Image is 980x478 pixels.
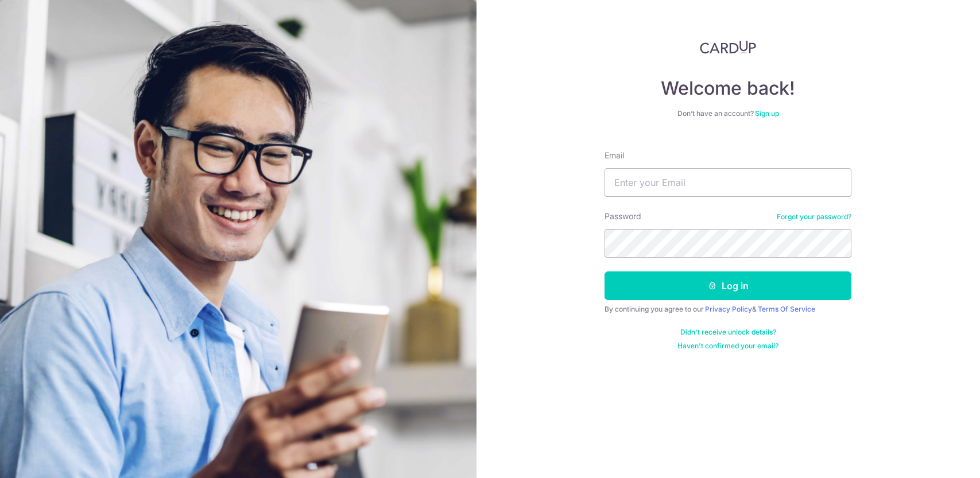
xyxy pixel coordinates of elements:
a: Haven't confirmed your email? [677,341,778,351]
div: Don’t have an account? [605,109,851,118]
input: Enter your Email [605,168,851,197]
button: Log in [605,271,851,300]
a: Didn't receive unlock details? [680,328,776,337]
a: Terms Of Service [758,305,815,313]
h4: Welcome back! [605,77,851,100]
a: Sign up [755,109,779,118]
img: CardUp Logo [700,40,756,54]
div: By continuing you agree to our & [605,305,851,314]
label: Email [605,150,624,161]
label: Password [605,211,641,222]
a: Privacy Policy [705,305,752,313]
a: Forgot your password? [777,212,851,221]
